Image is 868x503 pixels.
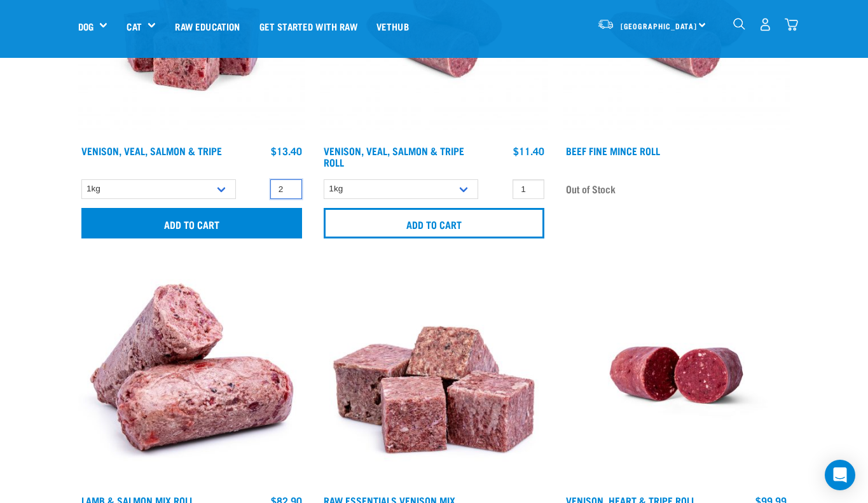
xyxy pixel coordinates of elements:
[597,18,614,30] img: van-moving.png
[324,208,544,238] input: Add to cart
[759,18,772,31] img: user.png
[324,497,455,503] a: Raw Essentials Venison Mix
[733,18,745,30] img: home-icon-1@2x.png
[165,1,249,52] a: Raw Education
[81,208,302,238] input: Add to cart
[513,179,544,199] input: 1
[563,261,790,488] img: Raw Essentials Venison Heart & Tripe Hypoallergenic Raw Pet Food Bulk Roll Unwrapped
[566,179,616,198] span: Out of Stock
[320,261,548,488] img: 1113 RE Venison Mix 01
[78,19,93,34] a: Dog
[825,460,855,490] div: Open Intercom Messenger
[324,148,464,165] a: Venison, Veal, Salmon & Tripe Roll
[270,179,302,199] input: 1
[271,145,302,156] div: $13.40
[566,148,660,153] a: Beef Fine Mince Roll
[785,18,798,31] img: home-icon@2x.png
[127,19,141,34] a: Cat
[566,497,696,503] a: Venison, Heart & Tripe Roll
[367,1,418,52] a: Vethub
[78,261,305,488] img: 1261 Lamb Salmon Roll 01
[250,1,367,52] a: Get started with Raw
[513,145,544,156] div: $11.40
[621,24,698,28] span: [GEOGRAPHIC_DATA]
[81,497,194,503] a: Lamb & Salmon Mix Roll
[81,148,222,153] a: Venison, Veal, Salmon & Tripe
